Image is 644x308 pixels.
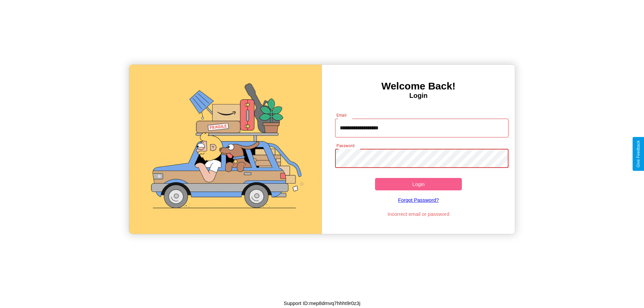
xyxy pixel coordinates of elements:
[336,112,347,118] label: Email
[322,80,515,92] h3: Welcome Back!
[332,209,505,219] p: Incorrect email or password
[375,178,462,190] button: Login
[336,143,354,148] label: Password
[332,190,505,209] a: Forgot Password?
[284,299,360,308] p: Support ID: mep8dmvq7hhht9r0z3j
[322,92,515,100] h4: Login
[636,140,641,168] div: Give Feedback
[129,65,322,234] img: gif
